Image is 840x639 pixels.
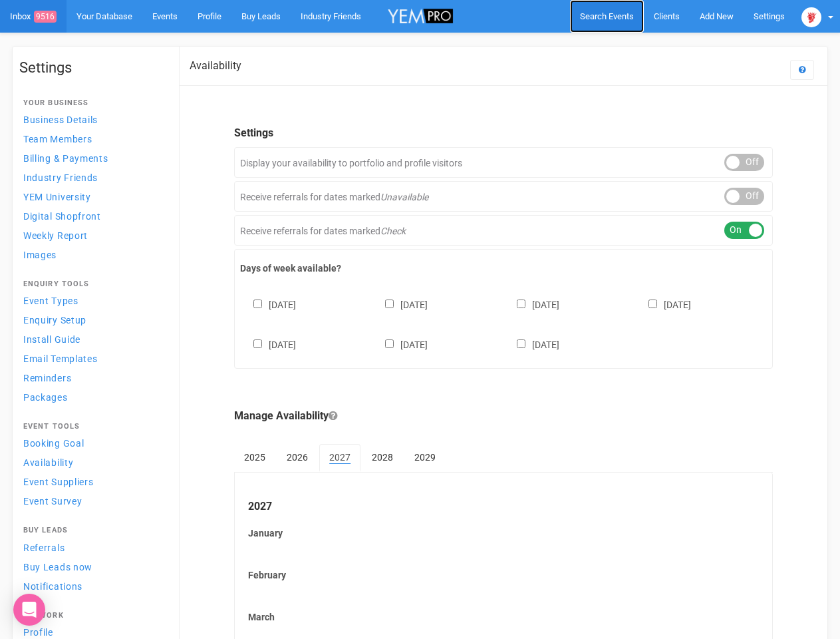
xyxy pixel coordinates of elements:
h4: Your Business [23,99,162,107]
label: January [248,527,759,540]
h4: Enquiry Tools [23,280,162,288]
span: Search Events [580,11,634,21]
input: [DATE] [648,300,657,308]
a: 2028 [362,444,403,471]
label: [DATE] [635,297,691,312]
input: [DATE] [517,339,525,348]
a: Billing & Payments [19,149,166,167]
div: Receive referrals for dates marked [234,215,773,246]
legend: Manage Availability [234,409,773,424]
a: 2026 [277,444,318,471]
span: Event Survey [23,496,82,507]
h2: Availability [190,60,241,72]
span: Images [23,250,57,260]
span: YEM University [23,192,91,202]
a: Availability [19,453,166,471]
input: [DATE] [253,300,262,308]
span: Digital Shopfront [23,211,101,222]
a: Packages [19,388,166,406]
span: Email Templates [23,353,98,364]
span: Notifications [23,581,82,592]
legend: 2027 [248,499,759,515]
span: Packages [23,392,68,403]
input: [DATE] [517,300,525,308]
a: Install Guide [19,330,166,348]
span: Weekly Report [23,230,88,241]
label: March [248,610,759,624]
label: [DATE] [240,297,296,312]
a: Event Suppliers [19,473,166,491]
a: 2027 [319,444,360,472]
a: Enquiry Setup [19,311,166,329]
a: Notifications [19,577,166,595]
span: Business Details [23,114,98,125]
a: Referrals [19,538,166,556]
span: Billing & Payments [23,153,108,164]
h4: Event Tools [23,423,162,431]
span: Reminders [23,373,71,383]
label: [DATE] [372,297,428,312]
a: Digital Shopfront [19,207,166,225]
a: Reminders [19,369,166,387]
span: Event Suppliers [23,477,94,487]
a: Weekly Report [19,226,166,244]
input: [DATE] [253,339,262,348]
a: Business Details [19,110,166,128]
div: Open Intercom Messenger [13,594,45,626]
a: YEM University [19,188,166,206]
a: Buy Leads now [19,558,166,576]
div: Receive referrals for dates marked [234,181,773,212]
a: Team Members [19,130,166,148]
span: Team Members [23,134,92,144]
a: Event Survey [19,492,166,510]
input: [DATE] [385,339,394,348]
span: Booking Goal [23,438,84,449]
a: Images [19,246,166,264]
span: Availability [23,457,73,468]
a: 2029 [404,444,446,471]
a: 2025 [234,444,275,471]
label: Days of week available? [240,262,767,275]
label: [DATE] [372,337,428,351]
label: February [248,568,759,582]
a: Industry Friends [19,168,166,186]
span: 9516 [34,11,57,23]
span: Clients [654,11,680,21]
span: Enquiry Setup [23,315,86,325]
label: [DATE] [240,337,296,351]
div: Display your availability to portfolio and profile visitors [234,147,773,178]
span: Install Guide [23,334,80,345]
img: open-uri20250107-2-1pbi2ie [801,7,821,27]
span: Add New [700,11,734,21]
h4: Buy Leads [23,527,162,534]
a: Booking Goal [19,434,166,452]
span: Event Types [23,296,78,306]
em: Check [380,226,406,236]
label: [DATE] [503,337,559,351]
a: Email Templates [19,349,166,367]
legend: Settings [234,126,773,141]
input: [DATE] [385,300,394,308]
a: Event Types [19,292,166,310]
label: [DATE] [503,297,559,312]
em: Unavailable [380,192,428,202]
h4: Network [23,612,162,620]
h1: Settings [19,60,166,76]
